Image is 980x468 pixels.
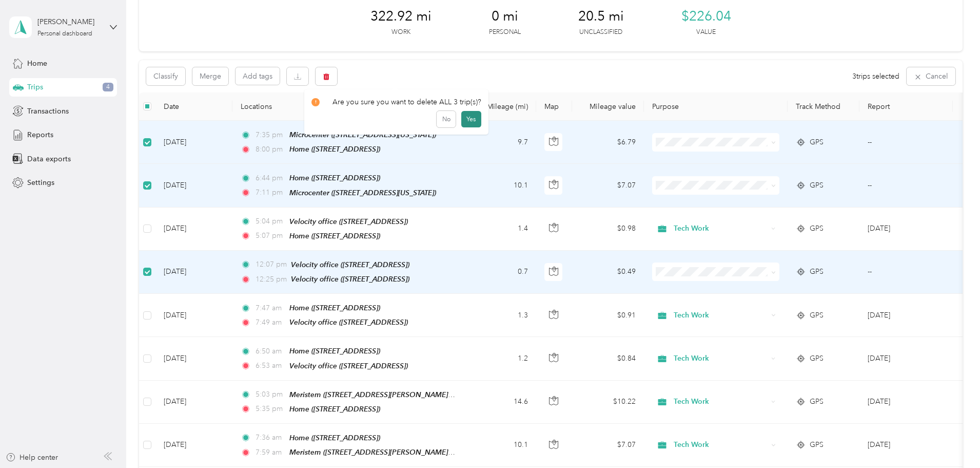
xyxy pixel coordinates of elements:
span: GPS [810,396,824,407]
span: Home ([STREET_ADDRESS]) [289,304,380,312]
span: GPS [810,266,824,277]
span: Transactions [27,106,69,117]
span: 7:35 pm [256,129,285,141]
span: GPS [810,223,824,234]
td: Sep 2025 [859,208,953,251]
button: Cancel [907,67,955,85]
th: Mileage value [572,92,644,121]
td: [DATE] [155,337,232,380]
span: Home ([STREET_ADDRESS]) [289,347,380,355]
span: Home ([STREET_ADDRESS]) [289,232,380,240]
td: Sep 2025 [859,381,953,424]
td: [DATE] [155,251,232,294]
th: Report [859,92,953,121]
span: Tech Work [674,223,768,234]
button: Add tags [236,67,280,85]
span: GPS [810,439,824,451]
span: Velocity office ([STREET_ADDRESS]) [291,275,409,283]
th: Map [536,92,572,121]
th: Track Method [788,92,859,121]
span: Home ([STREET_ADDRESS]) [289,434,380,442]
span: Home ([STREET_ADDRESS]) [289,174,380,182]
td: 14.6 [468,381,536,424]
span: Velocity office ([STREET_ADDRESS]) [291,260,409,269]
td: Sep 2025 [859,337,953,380]
span: 4 [103,83,113,92]
span: GPS [810,310,824,321]
span: 7:49 am [256,317,285,328]
td: 10.1 [468,164,536,207]
span: Tech Work [674,439,768,451]
span: Meristem ([STREET_ADDRESS][PERSON_NAME][US_STATE]) [289,448,486,457]
span: 6:50 am [256,346,285,357]
span: Velocity office ([STREET_ADDRESS]) [289,362,408,370]
td: 9.7 [468,121,536,164]
span: Settings [27,177,54,188]
td: 1.3 [468,294,536,337]
span: 7:59 am [256,447,285,458]
td: 1.2 [468,337,536,380]
td: -- [859,164,953,207]
div: Personal dashboard [37,31,92,37]
span: 5:07 pm [256,230,285,241]
span: 7:47 am [256,303,285,314]
button: Merge [192,67,228,85]
span: Trips [27,82,43,92]
td: [DATE] [155,424,232,467]
p: Work [391,28,410,37]
span: 5:04 pm [256,216,285,227]
td: Sep 2025 [859,424,953,467]
span: 5:35 pm [256,403,285,415]
td: $6.79 [572,121,644,164]
span: GPS [810,137,824,148]
span: 12:07 pm [256,259,287,270]
button: Help center [6,452,58,463]
span: Home ([STREET_ADDRESS]) [289,145,380,153]
span: Velocity office ([STREET_ADDRESS]) [289,217,408,226]
span: Microcenter ([STREET_ADDRESS][US_STATE]) [289,189,436,197]
span: 7:36 am [256,432,285,443]
span: Meristem ([STREET_ADDRESS][PERSON_NAME][US_STATE]) [289,390,486,399]
p: Unclassified [579,28,622,37]
span: Home ([STREET_ADDRESS]) [289,405,380,413]
span: GPS [810,353,824,364]
span: 322.92 mi [370,8,432,25]
span: Data exports [27,154,71,164]
span: 8:00 pm [256,144,285,155]
td: $0.84 [572,337,644,380]
button: No [437,111,456,127]
span: 3 trips selected [852,71,899,82]
span: Microcenter ([STREET_ADDRESS][US_STATE]) [289,130,436,139]
span: Tech Work [674,310,768,321]
td: 10.1 [468,424,536,467]
span: 12:25 pm [256,274,287,285]
td: $0.49 [572,251,644,294]
td: [DATE] [155,294,232,337]
span: Velocity office ([STREET_ADDRESS]) [289,318,408,326]
td: -- [859,251,953,294]
td: -- [859,121,953,164]
span: Home [27,58,47,69]
td: $10.22 [572,381,644,424]
p: Value [696,28,716,37]
td: $7.07 [572,164,644,207]
th: Mileage (mi) [468,92,536,121]
td: [DATE] [155,164,232,207]
div: [PERSON_NAME] [37,16,102,27]
span: GPS [810,180,824,191]
td: $0.98 [572,208,644,251]
div: Are you sure you want to delete ALL 3 trip(s)? [311,97,481,107]
td: [DATE] [155,208,232,251]
th: Purpose [644,92,788,121]
td: [DATE] [155,121,232,164]
button: Classify [146,67,185,85]
span: 5:03 pm [256,389,285,400]
td: [DATE] [155,381,232,424]
iframe: Everlance-gr Chat Button Frame [923,410,980,468]
td: 0.7 [468,251,536,294]
th: Locations [232,92,468,121]
span: Tech Work [674,353,768,364]
td: 1.4 [468,208,536,251]
span: $226.04 [681,8,731,25]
